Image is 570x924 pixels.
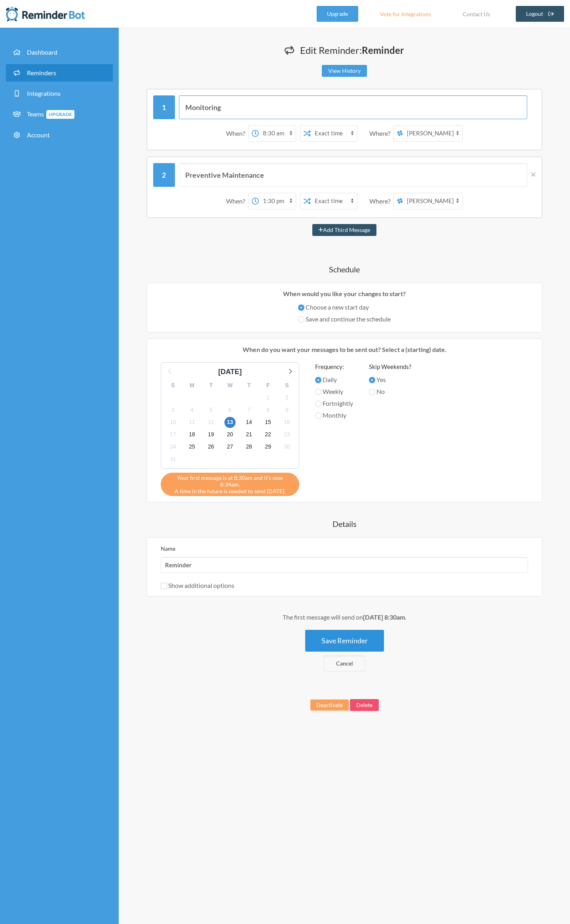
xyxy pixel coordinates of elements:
span: Tuesday, September 9, 2025 [281,404,293,415]
button: Deactivate [310,700,349,711]
span: Wednesday, October 1, 2025 [167,454,179,465]
a: View History [322,65,367,77]
button: Save Reminder [305,630,384,652]
label: Name [161,545,175,552]
span: Tuesday, September 16, 2025 [281,417,293,428]
div: W [220,379,239,392]
span: Friday, September 19, 2025 [205,429,217,440]
span: Wednesday, September 3, 2025 [167,404,179,415]
button: Delete [350,699,379,711]
span: Friday, September 5, 2025 [205,404,217,415]
div: When? [226,125,248,142]
img: Reminder Bot [6,6,85,22]
input: Message [179,95,528,119]
span: Your first message is at 8:30am and it's now 8:34am. [167,474,293,488]
div: Where? [369,125,393,142]
span: Tuesday, September 30, 2025 [281,441,293,452]
span: Wednesday, September 17, 2025 [167,429,179,440]
div: M [182,379,201,392]
button: Add Third Message [312,224,376,236]
a: Integrations [6,85,113,102]
h4: Details [135,518,554,529]
div: When? [226,193,248,209]
span: Saturday, September 13, 2025 [224,417,236,428]
div: T [201,379,220,392]
span: Friday, September 12, 2025 [205,417,217,428]
label: Daily [315,375,353,384]
span: Teams [27,110,74,118]
label: Fortnightly [315,399,353,408]
span: Thursday, September 11, 2025 [186,417,198,428]
span: Friday, September 26, 2025 [205,441,217,452]
input: Choose a new start day [298,304,304,311]
input: Weekly [315,389,321,395]
div: [DATE] [215,367,245,377]
label: Monthly [315,411,353,420]
span: Reminders [27,69,56,76]
a: TeamsUpgrade [6,105,113,123]
label: Yes [369,375,411,384]
span: Saturday, September 20, 2025 [224,429,236,440]
strong: Reminder [362,44,404,56]
span: Monday, September 1, 2025 [262,392,274,403]
input: Show additional options [161,583,167,589]
input: Message [179,163,528,187]
h4: Schedule [135,264,554,275]
span: Thursday, September 18, 2025 [186,429,198,440]
strong: [DATE] 8:30am [363,613,405,621]
span: Saturday, September 6, 2025 [224,404,236,415]
input: We suggest a 2 to 4 word name [161,557,528,573]
a: Upgrade [317,6,358,22]
a: Logout [516,6,564,22]
a: Account [6,126,113,144]
span: Thursday, September 4, 2025 [186,404,198,415]
span: Account [27,131,50,139]
span: Sunday, September 7, 2025 [243,404,255,415]
label: Choose a new start day [298,302,391,312]
input: No [369,389,375,395]
label: Weekly [315,387,353,396]
a: Cancel [324,656,365,671]
input: Yes [369,377,375,383]
span: Sunday, September 14, 2025 [243,417,255,428]
span: Upgrade [46,110,74,119]
span: Monday, September 15, 2025 [262,417,274,428]
span: Monday, September 29, 2025 [262,441,274,452]
div: S [277,379,296,392]
label: Frequency: [315,362,353,371]
div: A time in the future is needed to send [DATE]. [161,473,299,496]
span: Tuesday, September 2, 2025 [281,392,293,403]
a: Dashboard [6,44,113,61]
div: F [258,379,277,392]
label: Skip Weekends? [369,362,411,371]
span: Monday, September 22, 2025 [262,429,274,440]
label: Save and continue the schedule [298,314,391,324]
a: Contact Us [453,6,500,22]
span: Edit Reminder: [300,44,404,56]
span: Dashboard [27,48,57,56]
input: Fortnightly [315,401,321,407]
input: Monthly [315,413,321,419]
span: Monday, September 8, 2025 [262,404,274,415]
label: No [369,387,411,396]
div: Where? [369,193,393,209]
input: Save and continue the schedule [298,316,304,323]
span: Tuesday, September 23, 2025 [281,429,293,440]
div: S [163,379,182,392]
p: When would you like your changes to start? [153,289,536,298]
span: Integrations [27,89,61,97]
div: The first message will send on . [135,612,554,622]
input: Daily [315,377,321,383]
span: Wednesday, September 10, 2025 [167,417,179,428]
span: Thursday, September 25, 2025 [186,441,198,452]
p: When do you want your messages to be sent out? Select a (starting) date. [153,345,536,354]
a: Vote for Integrations [370,6,441,22]
label: Show additional options [161,582,234,589]
span: Wednesday, September 24, 2025 [167,441,179,452]
span: Sunday, September 28, 2025 [243,441,255,452]
div: T [239,379,258,392]
span: Sunday, September 21, 2025 [243,429,255,440]
span: Saturday, September 27, 2025 [224,441,236,452]
a: Reminders [6,64,113,82]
